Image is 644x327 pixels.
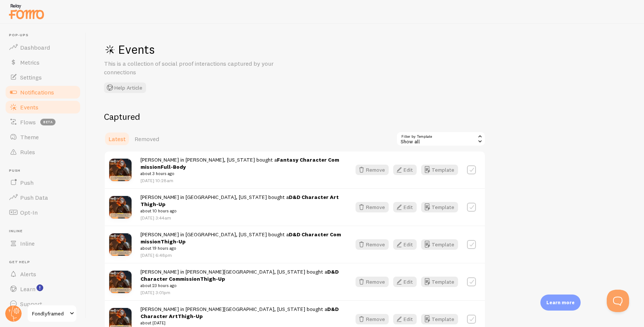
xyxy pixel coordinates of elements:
button: Template [421,239,458,250]
a: Latest [104,131,130,146]
strong: Thigh-Up [141,268,339,282]
a: Push Data [4,190,81,205]
p: This is a collection of social proof interactions captured by your connections [104,59,283,77]
button: Edit [393,277,417,287]
small: about 23 hours ago [141,282,342,289]
a: Edit [393,239,421,250]
a: Opt-In [4,205,81,220]
span: [PERSON_NAME] in [GEOGRAPHIC_DATA], [US_STATE] bought a [141,194,342,215]
div: Show all [396,131,486,146]
button: Help Article [104,82,146,93]
span: Alerts [20,270,36,278]
a: Theme [4,130,81,144]
span: Removed [135,135,159,143]
span: Latest [108,135,126,143]
a: D&D Character Art [289,194,339,200]
span: Notifications [20,88,54,96]
strong: Thigh-Up [141,306,339,320]
img: First_Timer_FF_eef16fef-b6b9-48c6-b3c0-a2a8012b779c.webp [109,159,132,181]
button: Template [421,314,458,324]
span: [PERSON_NAME] in [GEOGRAPHIC_DATA], [US_STATE] bought a [141,231,342,252]
div: Learn more [540,295,581,311]
a: Edit [393,165,421,175]
span: Push Data [20,194,48,201]
a: Notifications [4,85,81,100]
a: Template [421,277,458,287]
strong: Thigh-Up [141,231,341,245]
small: about 19 hours ago [141,245,342,252]
button: Remove [356,239,389,250]
a: D&D Character Art [141,306,339,320]
img: First_Timer_FF_eef16fef-b6b9-48c6-b3c0-a2a8012b779c.webp [109,271,132,293]
h2: Captured [104,111,486,122]
p: [DATE] 10:28am [141,177,342,184]
a: Edit [393,202,421,212]
span: beta [40,119,56,125]
span: Pop-ups [9,33,81,38]
span: Settings [20,74,42,81]
a: D&D Character Commission [141,268,339,282]
span: Inline [20,240,35,247]
a: Fondlyframed [27,305,77,323]
a: Events [4,100,81,115]
span: Push [9,168,81,173]
p: [DATE] 3:44am [141,215,342,221]
strong: Thigh-Up [141,194,339,208]
button: Remove [356,202,389,212]
button: Template [421,165,458,175]
img: fomo-relay-logo-orange.svg [8,2,45,21]
span: Theme [20,133,39,141]
span: Get Help [9,260,81,265]
a: Alerts [4,267,81,281]
small: about 3 hours ago [141,170,342,177]
button: Remove [356,314,389,324]
a: Support [4,296,81,311]
span: Support [20,300,42,308]
button: Edit [393,314,417,324]
iframe: Help Scout Beacon - Open [607,290,629,312]
a: Dashboard [4,40,81,55]
a: Fantasy Character Commission [141,156,339,170]
img: First_Timer_FF_eef16fef-b6b9-48c6-b3c0-a2a8012b779c.webp [109,233,132,256]
span: Learn [20,285,35,293]
svg: <p>Watch New Feature Tutorials!</p> [37,284,43,291]
span: Opt-In [20,209,38,216]
span: Events [20,103,38,111]
small: about 10 hours ago [141,208,342,214]
a: D&D Character Commission [141,231,341,245]
span: Metrics [20,59,40,66]
button: Edit [393,202,417,212]
small: about [DATE] [141,320,342,326]
span: [PERSON_NAME] in [PERSON_NAME], [US_STATE] bought a [141,156,342,177]
span: Flows [20,118,36,126]
span: Push [20,179,34,186]
a: Push [4,175,81,190]
a: Flows beta [4,115,81,130]
p: [DATE] 3:01pm [141,289,342,296]
a: Edit [393,277,421,287]
p: [DATE] 6:48pm [141,252,342,258]
a: Inline [4,236,81,251]
a: Learn [4,281,81,296]
button: Template [421,202,458,212]
img: First_Timer_FF_eef16fef-b6b9-48c6-b3c0-a2a8012b779c.webp [109,196,132,218]
p: Learn more [546,299,575,306]
span: Dashboard [20,44,50,51]
span: [PERSON_NAME] in [PERSON_NAME][GEOGRAPHIC_DATA], [US_STATE] bought a [141,306,342,327]
span: Inline [9,229,81,234]
a: Metrics [4,55,81,70]
span: Fondlyframed [32,309,67,318]
a: Removed [130,131,164,146]
span: [PERSON_NAME] in [PERSON_NAME][GEOGRAPHIC_DATA], [US_STATE] bought a [141,268,342,289]
a: Rules [4,144,81,159]
h1: Events [104,42,328,57]
strong: Full-Body [141,156,339,170]
a: Settings [4,70,81,85]
button: Edit [393,239,417,250]
button: Edit [393,165,417,175]
button: Remove [356,165,389,175]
